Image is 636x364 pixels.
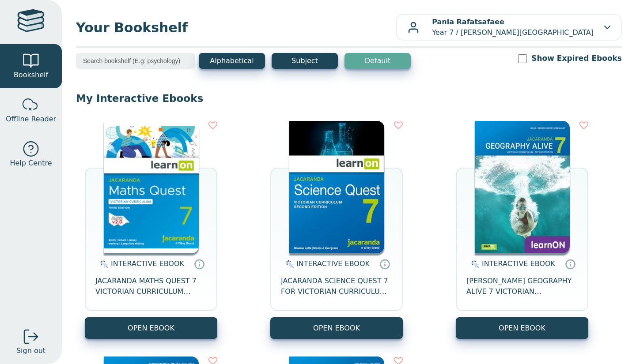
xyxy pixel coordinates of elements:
button: Default [344,53,411,69]
span: INTERACTIVE EBOOK [111,259,184,268]
span: JACARANDA SCIENCE QUEST 7 FOR VICTORIAN CURRICULUM LEARNON 2E EBOOK [281,276,392,297]
span: Help Centre [10,158,52,169]
img: 329c5ec2-5188-ea11-a992-0272d098c78b.jpg [289,121,384,253]
span: Your Bookshelf [76,18,396,38]
p: Year 7 / [PERSON_NAME][GEOGRAPHIC_DATA] [432,17,594,38]
button: OPEN EBOOK [85,317,217,339]
img: interactive.svg [98,259,109,270]
button: OPEN EBOOK [456,317,588,339]
img: interactive.svg [283,259,294,270]
span: JACARANDA MATHS QUEST 7 VICTORIAN CURRICULUM LEARNON EBOOK 3E [95,276,207,297]
span: Sign out [16,345,45,356]
span: [PERSON_NAME] GEOGRAPHY ALIVE 7 VICTORIAN CURRICULUM LEARNON EBOOK 2E [466,276,578,297]
a: Interactive eBooks are accessed online via the publisher’s portal. They contain interactive resou... [194,259,204,269]
img: cc9fd0c4-7e91-e911-a97e-0272d098c78b.jpg [475,121,570,253]
button: OPEN EBOOK [270,317,403,339]
b: Pania Rafatsafaee [432,18,504,26]
button: Alphabetical [199,53,265,69]
span: INTERACTIVE EBOOK [482,259,555,268]
input: Search bookshelf (E.g: psychology) [76,53,195,69]
button: Subject [272,53,338,69]
p: My Interactive Ebooks [76,92,622,105]
label: Show Expired Ebooks [531,53,622,64]
a: Interactive eBooks are accessed online via the publisher’s portal. They contain interactive resou... [379,259,390,269]
img: interactive.svg [469,259,480,270]
span: INTERACTIVE EBOOK [296,259,370,268]
a: Interactive eBooks are accessed online via the publisher’s portal. They contain interactive resou... [565,259,575,269]
span: Bookshelf [14,70,48,80]
button: Pania RafatsafaeeYear 7 / [PERSON_NAME][GEOGRAPHIC_DATA] [396,14,622,41]
img: b87b3e28-4171-4aeb-a345-7fa4fe4e6e25.jpg [104,121,199,253]
span: Offline Reader [6,114,56,124]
